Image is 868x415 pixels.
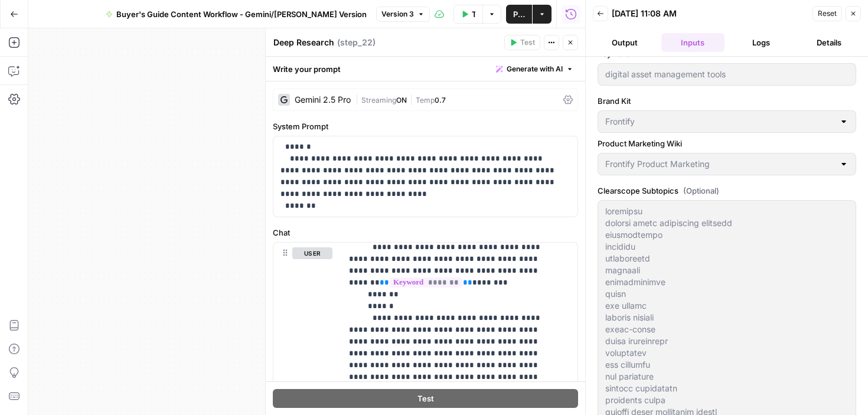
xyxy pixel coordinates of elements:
button: Test Workflow [453,5,482,24]
button: Test [273,389,578,408]
button: Logs [729,33,793,52]
span: Streaming [361,96,396,104]
label: Brand Kit [598,95,856,107]
button: Generate with AI [491,61,578,77]
span: (Optional) [683,185,719,197]
span: Test [417,393,434,404]
span: Generate with AI [507,64,563,74]
span: 0.7 [435,96,446,104]
button: Publish [506,5,532,24]
button: Test [504,35,540,50]
span: ( step_22 ) [337,37,376,48]
button: Details [798,33,862,52]
span: Reset [818,8,837,19]
div: Gemini 2.5 Pro [295,96,351,104]
input: Frontify Product Marketing [605,158,834,170]
textarea: Deep Research [273,37,334,48]
button: Output [593,33,657,52]
span: Temp [416,96,435,104]
button: Inputs [661,33,725,52]
span: Test [520,37,535,48]
label: Clearscope Subtopics [598,185,856,197]
label: Product Marketing Wiki [598,138,856,149]
span: ON [396,96,407,104]
button: user [292,247,332,259]
span: Buyer's Guide Content Workflow - Gemini/[PERSON_NAME] Version [116,8,367,20]
button: Buyer's Guide Content Workflow - Gemini/[PERSON_NAME] Version [99,5,374,24]
label: System Prompt [273,120,578,132]
span: Version 3 [381,9,414,19]
span: Publish [513,8,525,20]
span: | [407,93,416,105]
span: Test Workflow [472,8,475,20]
button: Reset [812,6,842,21]
div: Write your prompt [266,57,585,81]
span: | [355,93,361,105]
button: Version 3 [376,6,430,22]
label: Chat [273,227,578,238]
input: Frontify [605,116,834,128]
